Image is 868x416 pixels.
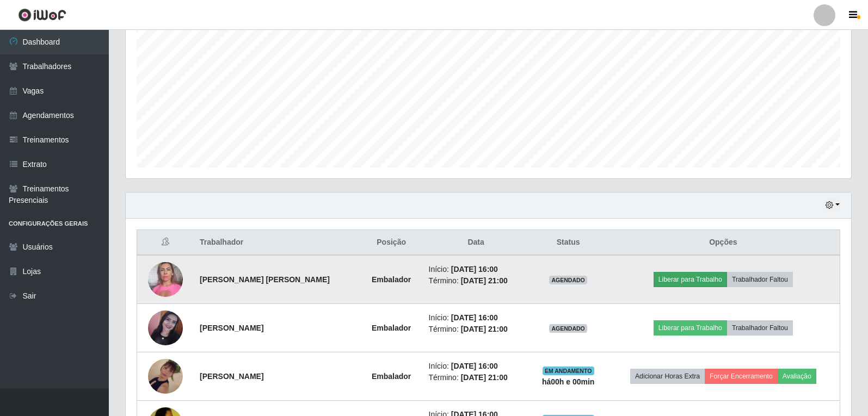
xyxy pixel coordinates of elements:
li: Início: [429,264,524,275]
th: Data [422,230,530,256]
button: Trabalhador Faltou [727,272,793,287]
time: [DATE] 16:00 [451,313,498,322]
time: [DATE] 21:00 [461,373,508,382]
button: Forçar Encerramento [705,369,778,384]
button: Liberar para Trabalho [654,272,727,287]
li: Início: [429,361,524,372]
img: CoreUI Logo [18,8,66,22]
strong: [PERSON_NAME] [PERSON_NAME] [200,275,330,284]
img: 1689780238947.jpeg [148,256,183,302]
span: EM ANDAMENTO [543,367,594,375]
strong: [PERSON_NAME] [200,372,263,381]
time: [DATE] 21:00 [461,276,508,285]
img: 1705758953122.jpeg [148,345,183,407]
th: Status [530,230,607,256]
span: AGENDADO [549,276,587,284]
th: Posição [361,230,422,256]
strong: [PERSON_NAME] [200,324,263,332]
th: Trabalhador [193,230,361,256]
li: Início: [429,312,524,324]
li: Término: [429,324,524,335]
strong: Embalador [372,372,411,381]
button: Avaliação [778,369,816,384]
strong: Embalador [372,275,411,284]
strong: há 00 h e 00 min [542,377,595,386]
time: [DATE] 21:00 [461,325,508,333]
li: Término: [429,275,524,287]
img: 1752499690681.jpeg [148,311,183,345]
time: [DATE] 16:00 [451,265,498,274]
li: Término: [429,372,524,383]
button: Liberar para Trabalho [654,320,727,336]
time: [DATE] 16:00 [451,362,498,370]
button: Trabalhador Faltou [727,320,793,336]
th: Opções [607,230,840,256]
button: Adicionar Horas Extra [630,369,705,384]
strong: Embalador [372,324,411,332]
span: AGENDADO [549,324,587,333]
